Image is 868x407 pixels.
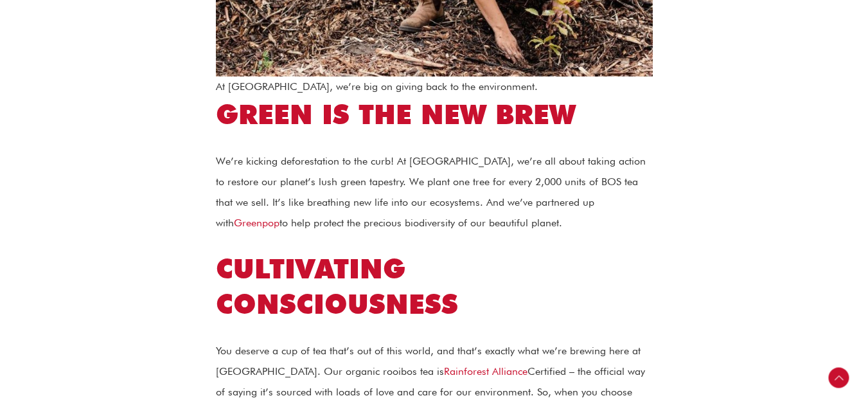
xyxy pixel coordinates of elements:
a: Greenpop [234,217,279,229]
h2: Cultivating Consciousness [216,251,653,321]
h2: Green Is the New Brew [216,97,653,132]
a: Rainforest Alliance [444,365,527,377]
p: We’re kicking deforestation to the curb! At [GEOGRAPHIC_DATA], we’re all about taking action to r... [216,151,653,233]
figcaption: At [GEOGRAPHIC_DATA], we’re big on giving back to the environment. [216,77,653,97]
